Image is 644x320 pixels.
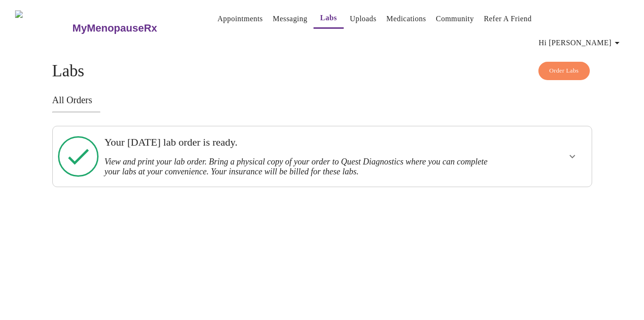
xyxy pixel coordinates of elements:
a: Appointments [217,12,263,25]
h3: Your [DATE] lab order is ready. [104,136,487,148]
h3: View and print your lab order. Bring a physical copy of your order to Quest Diagnostics where you... [104,157,487,177]
a: Medications [386,12,426,25]
span: Order Labs [549,66,579,76]
button: Appointments [214,9,266,28]
a: Community [436,12,474,25]
button: Community [432,9,478,28]
span: Hi [PERSON_NAME] [539,36,623,49]
a: Labs [320,11,337,25]
button: Uploads [346,9,380,28]
h3: All Orders [52,95,592,106]
button: Refer a Friend [480,9,536,28]
button: Order Labs [538,62,590,80]
button: show more [561,145,584,168]
button: Hi [PERSON_NAME] [535,33,627,52]
h3: MyMenopauseRx [73,22,157,34]
h4: Labs [52,62,592,81]
button: Labs [314,8,344,29]
button: Medications [382,9,429,28]
img: MyMenopauseRx Logo [15,10,71,46]
a: Refer a Friend [484,12,532,25]
a: MyMenopauseRx [71,12,195,45]
a: Messaging [272,12,307,25]
a: Uploads [350,12,377,25]
button: Messaging [269,9,311,28]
